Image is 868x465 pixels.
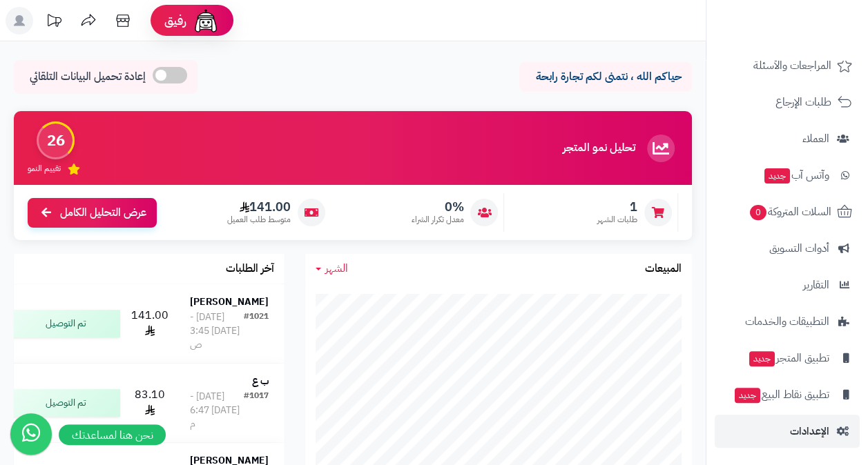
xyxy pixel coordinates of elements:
div: تم التوصيل [10,389,120,417]
h3: المبيعات [645,263,682,275]
span: الشهر [325,260,348,277]
span: التطبيقات والخدمات [745,312,829,331]
span: طلبات الشهر [597,214,637,226]
a: الإعدادات [715,415,860,448]
span: طلبات الإرجاع [775,92,831,112]
span: المراجعات والأسئلة [753,56,831,75]
a: وآتس آبجديد [715,159,860,192]
p: حياكم الله ، نتمنى لكم تجارة رابحة [530,69,682,85]
a: أدوات التسويق [715,232,860,265]
span: إعادة تحميل البيانات التلقائي [30,69,146,85]
div: [DATE] - [DATE] 6:47 م [190,390,244,431]
span: تطبيق نقاط البيع [733,385,829,404]
h3: آخر الطلبات [226,263,274,275]
div: تم التوصيل [10,310,120,337]
span: العملاء [802,129,829,148]
span: 141.00 [227,199,291,215]
div: [DATE] - [DATE] 3:45 ص [190,310,244,352]
span: أدوات التسويق [769,239,829,258]
a: تطبيق المتجرجديد [715,342,860,375]
span: الإعدادات [790,422,829,441]
a: تطبيق نقاط البيعجديد [715,378,860,411]
span: تطبيق المتجر [748,348,829,368]
img: ai-face.png [192,7,220,34]
div: #1021 [244,310,269,352]
span: رفيق [164,12,186,29]
a: عرض التحليل الكامل [28,198,157,228]
a: تحديثات المنصة [37,7,71,38]
span: وآتس آب [763,166,829,185]
strong: [PERSON_NAME] [190,295,269,309]
span: 0% [411,199,463,215]
span: السلات المتروكة [749,202,831,221]
img: logo-2.png [774,35,855,64]
h3: تحليل نمو المتجر [563,142,635,155]
span: جديد [749,351,775,366]
div: #1017 [244,390,269,431]
span: جديد [735,388,760,403]
td: 83.10 [126,364,174,442]
span: متوسط طلب العميل [227,214,291,226]
td: 141.00 [126,284,174,363]
span: التقارير [803,275,829,295]
a: السلات المتروكة0 [715,195,860,228]
strong: ب ع [252,374,269,388]
a: الشهر [316,261,348,277]
a: التقارير [715,268,860,301]
a: طلبات الإرجاع [715,86,860,119]
a: العملاء [715,122,860,155]
a: التطبيقات والخدمات [715,305,860,338]
span: تقييم النمو [28,163,61,175]
span: 1 [597,199,637,215]
a: المراجعات والأسئلة [715,49,860,82]
span: جديد [764,168,790,184]
span: معدل تكرار الشراء [411,214,463,226]
span: 0 [750,205,766,220]
span: عرض التحليل الكامل [60,205,146,221]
